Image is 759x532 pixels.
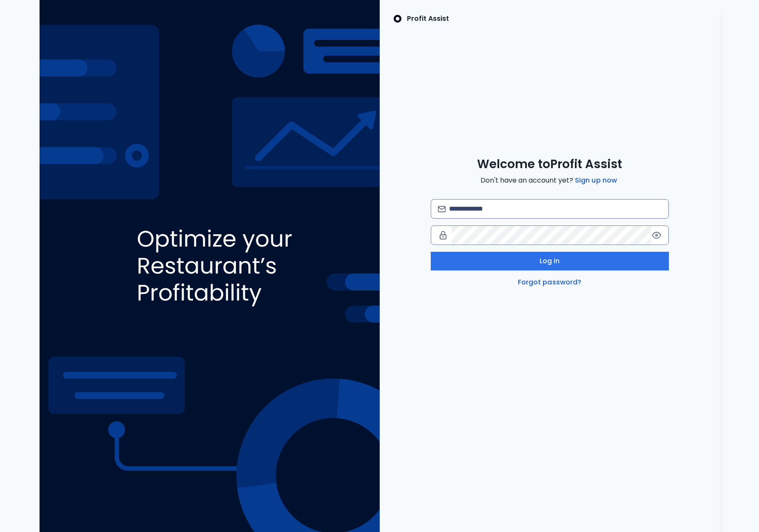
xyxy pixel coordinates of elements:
[480,175,619,186] span: Don't have an account yet?
[431,252,669,270] button: Log in
[393,14,402,24] img: SpotOn Logo
[438,206,446,212] img: email
[477,157,622,172] span: Welcome to Profit Assist
[540,256,560,266] span: Log in
[516,277,583,287] a: Forgot password?
[573,175,619,186] a: Sign up now
[407,14,449,24] p: Profit Assist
